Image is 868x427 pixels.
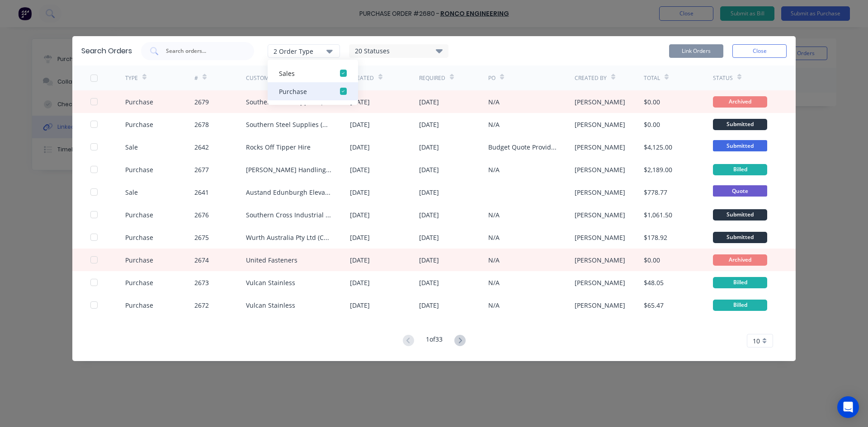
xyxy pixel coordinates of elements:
[274,46,334,56] div: 2 Order Type
[194,188,209,197] div: 2641
[246,300,295,310] div: Vulcan Stainless
[732,44,787,58] button: Close
[419,97,439,107] div: [DATE]
[350,142,370,152] div: [DATE]
[488,97,500,107] div: N/A
[713,140,767,151] span: Submitted
[644,188,667,197] div: $778.77
[644,165,672,174] div: $2,189.00
[350,300,370,310] div: [DATE]
[246,278,295,287] div: Vulcan Stainless
[644,278,664,287] div: $48.05
[713,74,733,82] div: Status
[575,97,625,107] div: [PERSON_NAME]
[488,278,500,287] div: N/A
[753,336,760,346] span: 10
[419,142,439,152] div: [DATE]
[125,255,153,265] div: Purchase
[125,278,153,287] div: Purchase
[713,209,767,221] div: Submitted
[350,97,370,107] div: [DATE]
[350,233,370,242] div: [DATE]
[575,278,625,287] div: [PERSON_NAME]
[644,233,667,242] div: $178.92
[644,300,664,310] div: $65.47
[246,165,332,174] div: [PERSON_NAME] Handling Equipment Pty Ltd
[246,74,304,82] div: Customer / Supplier
[194,120,209,129] div: 2678
[125,188,138,197] div: Sale
[713,254,767,266] div: Archived
[125,210,153,220] div: Purchase
[575,300,625,310] div: [PERSON_NAME]
[125,74,138,82] div: TYPE
[488,120,500,129] div: N/A
[194,210,209,220] div: 2676
[194,278,209,287] div: 2673
[575,120,625,129] div: [PERSON_NAME]
[488,300,500,310] div: N/A
[644,255,660,265] div: $0.00
[165,47,240,56] input: Search orders...
[350,278,370,287] div: [DATE]
[575,74,607,82] div: Created By
[488,165,500,174] div: N/A
[279,69,331,78] div: Sales
[488,210,500,220] div: N/A
[575,233,625,242] div: [PERSON_NAME]
[419,74,445,82] div: Required
[350,255,370,265] div: [DATE]
[644,142,672,152] div: $4,125.00
[575,142,625,152] div: [PERSON_NAME]
[837,396,859,418] div: Open Intercom Messenger
[350,210,370,220] div: [DATE]
[125,120,153,129] div: Purchase
[246,188,332,197] div: Austand Edunburgh Elevators
[125,165,153,174] div: Purchase
[644,74,660,82] div: Total
[246,210,332,220] div: Southern Cross Industrial Supplies PL
[713,164,767,175] div: Billed
[125,142,138,152] div: Sale
[644,210,672,220] div: $1,061.50
[575,188,625,197] div: [PERSON_NAME]
[246,233,332,242] div: Wurth Australia Pty Ltd (Capricorn)
[713,185,767,197] span: Quote
[575,210,625,220] div: [PERSON_NAME]
[81,46,132,56] div: Search Orders
[246,120,332,129] div: Southern Steel Supplies (Adsteel Brokers T/as)
[246,97,332,107] div: Southern Steel Supplies (Adsteel Brokers T/as)
[419,210,439,220] div: [DATE]
[419,255,439,265] div: [DATE]
[419,188,439,197] div: [DATE]
[419,233,439,242] div: [DATE]
[194,165,209,174] div: 2677
[125,233,153,242] div: Purchase
[419,165,439,174] div: [DATE]
[488,233,500,242] div: N/A
[713,119,767,130] div: Submitted
[349,46,448,56] div: 20 Statuses
[246,142,311,152] div: Rocks Off Tipper Hire
[194,233,209,242] div: 2675
[644,120,660,129] div: $0.00
[488,74,495,82] div: PO
[246,255,297,265] div: United Fasteners
[488,255,500,265] div: N/A
[419,300,439,310] div: [DATE]
[669,44,723,58] button: Link Orders
[194,255,209,265] div: 2674
[575,165,625,174] div: [PERSON_NAME]
[194,300,209,310] div: 2672
[279,87,331,96] div: Purchase
[419,120,439,129] div: [DATE]
[644,97,660,107] div: $0.00
[713,96,767,108] div: Archived
[350,188,370,197] div: [DATE]
[194,142,209,152] div: 2642
[488,142,557,152] div: Budget Quote Provided
[194,97,209,107] div: 2679
[419,278,439,287] div: [DATE]
[268,44,340,58] button: 2 Order Type
[350,74,374,82] div: Created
